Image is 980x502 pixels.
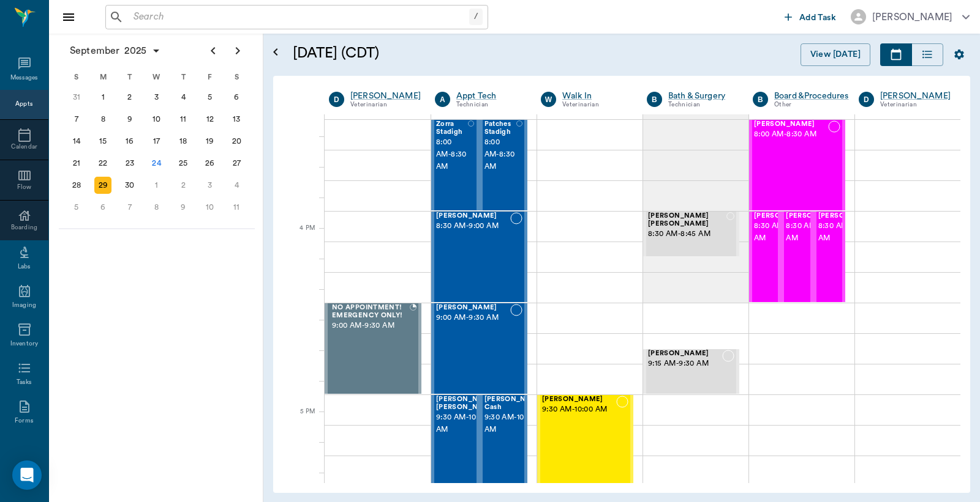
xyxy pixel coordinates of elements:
[786,220,847,245] span: 8:30 AM - 9:00 AM
[456,100,522,110] div: Technician
[668,90,734,102] a: Bath & Surgery
[786,212,847,220] span: [PERSON_NAME]
[484,412,546,436] span: 9:30 AM - 10:00 AM
[484,396,546,412] span: [PERSON_NAME] Cash
[68,89,85,106] div: Sunday, August 31, 2025
[228,89,245,106] div: Saturday, September 6, 2025
[90,68,117,86] div: M
[350,100,421,110] div: Veterinarian
[148,133,165,150] div: Wednesday, September 17, 2025
[431,211,527,303] div: NOT_CONFIRMED, 8:30 AM - 9:00 AM
[94,89,111,106] div: Monday, September 1, 2025
[202,177,219,194] div: Friday, October 3, 2025
[859,92,874,107] div: D
[225,39,250,63] button: Next page
[542,396,616,404] span: [PERSON_NAME]
[456,90,522,102] a: Appt Tech
[469,9,483,25] div: /
[484,120,516,136] span: Patches Stadigh
[283,222,315,253] div: 4 PM
[170,68,197,86] div: T
[121,177,138,194] div: Tuesday, September 30, 2025
[431,394,480,486] div: NOT_CONFIRMED, 9:30 AM - 10:00 AM
[332,320,410,332] span: 9:00 AM - 9:30 AM
[753,92,768,107] div: B
[228,199,245,216] div: Saturday, October 11, 2025
[537,394,633,486] div: NOT_CONFIRMED, 9:30 AM - 10:00 AM
[68,155,85,172] div: Sunday, September 21, 2025
[480,119,528,211] div: NOT_CONFIRMED, 8:00 AM - 8:30 AM
[643,349,739,394] div: NOT_CONFIRMED, 9:15 AM - 9:30 AM
[228,111,245,128] div: Saturday, September 13, 2025
[841,6,979,28] button: [PERSON_NAME]
[202,133,219,150] div: Friday, September 19, 2025
[484,136,516,173] span: 8:00 AM - 8:30 AM
[541,92,556,107] div: W
[268,29,283,76] button: Open calendar
[10,73,39,83] div: Messages
[754,120,828,128] span: [PERSON_NAME]
[94,199,111,216] div: Monday, October 6, 2025
[202,111,219,128] div: Friday, September 12, 2025
[12,460,42,490] div: Open Intercom Messenger
[94,133,111,150] div: Monday, September 15, 2025
[121,155,138,172] div: Tuesday, September 23, 2025
[436,136,468,173] span: 8:00 AM - 8:30 AM
[668,100,734,110] div: Technician
[148,177,165,194] div: Wednesday, October 1, 2025
[197,68,224,86] div: F
[202,89,219,106] div: Friday, September 5, 2025
[436,312,510,324] span: 9:00 AM - 9:30 AM
[10,339,38,349] div: Inventory
[818,212,880,220] span: [PERSON_NAME]
[121,133,138,150] div: Tuesday, September 16, 2025
[880,90,951,102] a: [PERSON_NAME]
[436,120,468,136] span: Zorra Stadigh
[436,396,497,412] span: [PERSON_NAME] [PERSON_NAME]
[12,301,36,310] div: Imaging
[148,111,165,128] div: Wednesday, September 10, 2025
[647,92,662,107] div: B
[116,68,143,86] div: T
[68,199,85,216] div: Sunday, October 5, 2025
[56,5,81,29] button: Close drawer
[94,155,111,172] div: Monday, September 22, 2025
[480,394,528,486] div: NOT_CONFIRMED, 9:30 AM - 10:00 AM
[325,303,421,394] div: BOOKED, 9:00 AM - 9:30 AM
[175,177,192,194] div: Thursday, October 2, 2025
[143,68,170,86] div: W
[64,39,167,63] button: September2025
[121,111,138,128] div: Tuesday, September 9, 2025
[148,155,165,172] div: Today, Wednesday, September 24, 2025
[754,128,828,141] span: 8:00 AM - 8:30 AM
[17,378,32,387] div: Tasks
[202,155,219,172] div: Friday, September 26, 2025
[201,39,225,63] button: Previous page
[175,111,192,128] div: Thursday, September 11, 2025
[562,90,628,102] a: Walk In
[94,111,111,128] div: Monday, September 8, 2025
[223,68,250,86] div: S
[228,133,245,150] div: Saturday, September 20, 2025
[648,228,726,240] span: 8:30 AM - 8:45 AM
[648,358,722,370] span: 9:15 AM - 9:30 AM
[436,220,510,232] span: 8:30 AM - 9:00 AM
[68,133,85,150] div: Sunday, September 14, 2025
[148,199,165,216] div: Wednesday, October 8, 2025
[175,89,192,106] div: Thursday, September 4, 2025
[332,304,410,320] span: NO APPOINTMENT! EMERGENCY ONLY!
[813,211,845,303] div: NOT_CONFIRMED, 8:30 AM - 9:00 AM
[175,199,192,216] div: Thursday, October 9, 2025
[148,89,165,106] div: Wednesday, September 3, 2025
[774,90,849,102] a: Board &Procedures
[18,262,31,271] div: Labs
[122,42,149,59] span: 2025
[67,42,122,59] span: September
[350,90,421,102] a: [PERSON_NAME]
[121,89,138,106] div: Tuesday, September 2, 2025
